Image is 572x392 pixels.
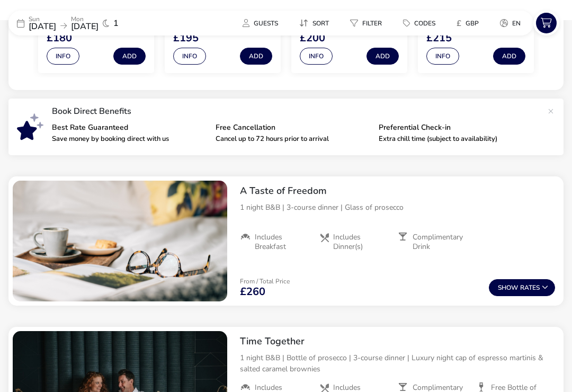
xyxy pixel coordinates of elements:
span: Sort [312,19,329,28]
button: Filter [342,15,390,31]
h2: A Taste of Freedom [240,185,555,197]
p: Free Cancellation [216,124,371,131]
span: en [512,19,521,28]
p: Best Rate Guaranteed [52,124,207,131]
p: Preferential Check-in [379,124,534,131]
button: Add [367,48,399,65]
p: Book Direct Benefits [52,107,542,115]
p: Cancel up to 72 hours prior to arrival [216,136,371,142]
swiper-slide: 1 / 1 [13,181,227,301]
span: GBP [466,19,479,28]
button: Sort [291,15,337,31]
p: 1 night B&B | 3-course dinner | Glass of prosecco [240,202,555,213]
span: Includes Dinner(s) [333,233,389,252]
button: Info [47,48,79,65]
button: Info [173,48,206,65]
button: Codes [395,15,444,31]
p: 1 night B&B | Bottle of prosecco | 3-course dinner | Luxury night cap of espresso martinis & salt... [240,352,555,375]
span: £180 [47,33,72,43]
span: Codes [414,19,435,28]
span: £260 [240,287,265,297]
button: en [491,15,529,31]
naf-pibe-menu-bar-item: Codes [395,15,448,31]
button: Info [300,48,333,65]
div: A Taste of Freedom1 night B&B | 3-course dinner | Glass of proseccoIncludes BreakfastIncludes Din... [231,176,564,260]
i: £ [457,18,461,29]
button: Add [113,48,146,65]
naf-pibe-menu-bar-item: £GBP [448,15,491,31]
span: [DATE] [29,21,56,32]
p: From / Total Price [240,278,290,284]
span: Show [498,284,520,291]
span: Filter [362,19,382,28]
p: Sun [29,16,56,22]
span: Guests [254,19,278,28]
span: £215 [426,33,452,43]
span: 1 [113,19,119,28]
p: Extra chill time (subject to availability) [379,136,534,142]
button: Info [426,48,459,65]
button: ShowRates [489,279,555,296]
span: £195 [173,33,199,43]
naf-pibe-menu-bar-item: Filter [342,15,395,31]
naf-pibe-menu-bar-item: en [491,15,533,31]
button: £GBP [448,15,487,31]
span: Includes Breakfast [255,233,310,252]
span: Complimentary Drink [413,233,468,252]
h2: Time Together [240,335,555,348]
span: [DATE] [71,21,99,32]
button: Guests [234,15,287,31]
naf-pibe-menu-bar-item: Guests [234,15,291,31]
button: Add [493,48,525,65]
naf-pibe-menu-bar-item: Sort [291,15,342,31]
div: Sun[DATE]Mon[DATE]1 [8,11,167,35]
span: £200 [300,33,325,43]
p: Save money by booking direct with us [52,136,207,142]
p: Mon [71,16,99,22]
button: Add [240,48,272,65]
